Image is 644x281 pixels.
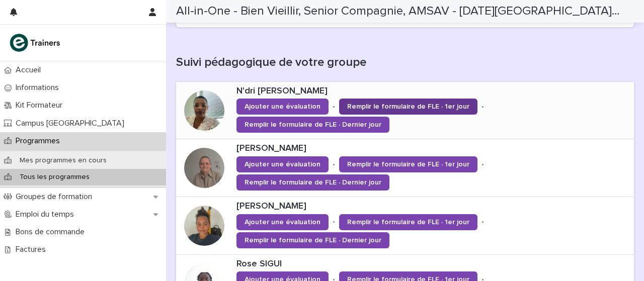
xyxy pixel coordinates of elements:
font: Mes programmes en cours [20,157,107,164]
font: [PERSON_NAME] [236,202,306,211]
a: [PERSON_NAME]Ajouter une évaluation•Remplir le formulaire de FLE · 1er jour•Remplir le formulaire... [176,197,634,255]
a: Remplir le formulaire de FLE · Dernier jour [236,232,389,248]
font: Ajouter une évaluation [245,161,320,168]
font: Factures [16,245,46,253]
font: Remplir le formulaire de FLE · 1er jour [347,219,469,226]
font: Tous les programmes [20,173,90,180]
font: Remplir le formulaire de FLE · 1er jour [347,161,469,168]
a: Remplir le formulaire de FLE · Dernier jour [236,117,389,133]
font: • [333,218,335,225]
font: N'dri [PERSON_NAME] [236,86,328,96]
font: Ajouter une évaluation [245,219,320,226]
font: [PERSON_NAME] [236,144,306,153]
a: N'dri [PERSON_NAME]Ajouter une évaluation•Remplir le formulaire de FLE · 1er jour•Remplir le form... [176,82,634,140]
a: Ajouter une évaluation [236,99,329,115]
font: • [333,161,335,168]
font: • [481,161,484,168]
font: Groupes de formation [16,193,92,201]
font: Suivi pédagogique de votre groupe [176,56,366,68]
font: • [333,103,335,110]
a: Remplir le formulaire de FLE · 1er jour [339,156,477,172]
font: Accueil [16,66,41,74]
font: • [481,218,484,225]
a: Remplir le formulaire de FLE · Dernier jour [236,174,389,191]
font: Kit Formateur [16,101,62,109]
h2: All-in-One - Bien Vieillir, Senior Compagnie, AMSAV - 22 - Août 2025 - Île-de-France - Auxiliaire... [176,4,622,19]
a: Ajouter une évaluation [236,214,329,230]
a: Ajouter une évaluation [236,156,329,172]
font: Remplir le formulaire de FLE · Dernier jour [245,179,381,186]
a: [PERSON_NAME]Ajouter une évaluation•Remplir le formulaire de FLE · 1er jour•Remplir le formulaire... [176,139,634,197]
img: K0CqGN7SDeD6s4JG8KQk [8,33,63,53]
font: Remplir le formulaire de FLE · Dernier jour [245,237,381,244]
a: Remplir le formulaire de FLE · 1er jour [339,214,477,230]
font: Ajouter une évaluation [245,103,320,110]
font: Programmes [16,137,60,145]
font: Campus [GEOGRAPHIC_DATA] [16,119,124,127]
font: Informations [16,83,59,91]
font: Remplir le formulaire de FLE · Dernier jour [245,121,381,128]
a: Remplir le formulaire de FLE · 1er jour [339,99,477,115]
font: Emploi du temps [16,210,74,218]
font: Bons de commande [16,228,85,236]
font: Rose SIGUI [236,259,282,268]
font: • [481,103,484,110]
font: Remplir le formulaire de FLE · 1er jour [347,103,469,110]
